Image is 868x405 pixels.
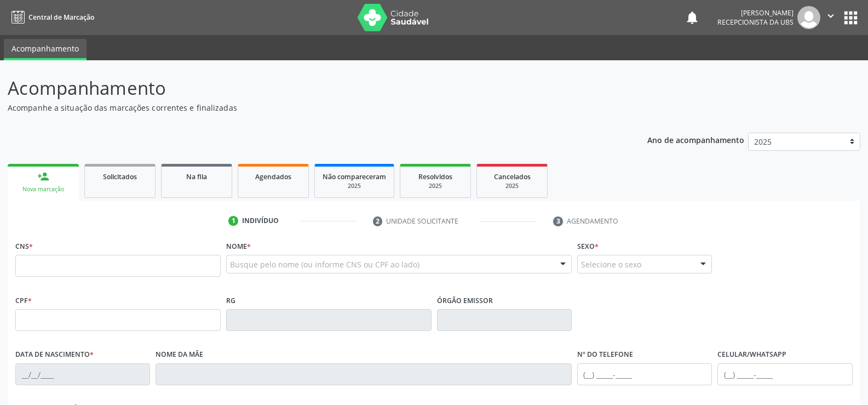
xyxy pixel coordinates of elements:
input: (__) _____-_____ [717,363,852,385]
label: Nome [226,238,251,255]
input: __/__/____ [15,363,150,385]
span: Recepcionista da UBS [717,18,794,27]
button: notifications [685,10,700,25]
div: 1 [228,216,238,226]
div: 2025 [485,182,539,190]
img: img [797,6,820,29]
a: Central de Marcação [8,8,94,26]
label: Sexo [577,238,599,255]
div: 2025 [408,182,463,190]
span: Resolvidos [418,172,452,181]
label: Nº do Telefone [577,346,633,363]
div: [PERSON_NAME] [717,8,794,18]
span: Solicitados [103,172,137,181]
p: Acompanhe a situação das marcações correntes e finalizadas [8,102,605,113]
button: apps [841,8,860,27]
span: Na fila [186,172,207,181]
label: CNS [15,238,33,255]
div: person_add [37,170,49,182]
input: (__) _____-_____ [577,363,712,385]
a: Acompanhamento [4,39,87,60]
label: Nome da mãe [156,346,203,363]
span: Não compareceram [323,172,386,181]
label: Celular/WhatsApp [717,346,786,363]
p: Ano de acompanhamento [647,133,744,146]
p: Acompanhamento [8,75,605,102]
span: Busque pelo nome (ou informe CNS ou CPF ao lado) [230,259,419,270]
label: Data de nascimento [15,346,94,363]
div: Nova marcação [15,185,71,193]
button:  [820,6,841,29]
span: Selecione o sexo [581,259,641,270]
div: 2025 [323,182,386,190]
span: Central de Marcação [28,13,94,22]
label: Órgão emissor [437,292,493,309]
i:  [825,10,837,22]
span: Cancelados [494,172,531,181]
span: Agendados [255,172,291,181]
div: Indivíduo [242,216,279,226]
label: RG [226,292,235,309]
label: CPF [15,292,32,309]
